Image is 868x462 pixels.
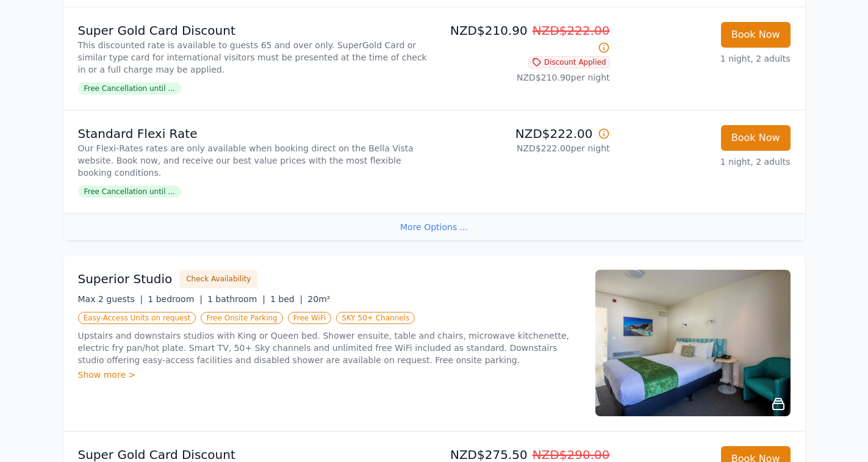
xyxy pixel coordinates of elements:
[179,270,257,288] button: Check Availability
[288,312,332,324] span: Free WiFi
[533,23,610,38] span: NZD$222.00
[78,39,429,76] p: This discounted rate is available to guests 65 and over only. SuperGold Card or similar type card...
[78,142,429,179] p: Our Flexi-Rates rates are only available when booking direct on the Bella Vista website. Book now...
[78,186,181,198] span: Free Cancellation until ...
[78,369,581,381] div: Show more >
[620,52,791,65] p: 1 night, 2 adults
[439,71,610,84] p: NZD$210.90 per night
[63,213,805,240] div: More Options ...
[439,22,610,56] p: NZD$210.90
[207,294,265,304] span: 1 bathroom |
[721,125,791,151] button: Book Now
[307,294,330,304] span: 20m²
[528,56,610,68] span: Discount Applied
[78,294,143,304] span: Max 2 guests |
[78,270,173,287] h3: Superior Studio
[439,142,610,154] p: NZD$222.00 per night
[78,82,181,95] span: Free Cancellation until ...
[148,294,203,304] span: 1 bedroom |
[78,312,196,324] span: Easy-Access Units on request
[270,294,303,304] span: 1 bed |
[78,330,581,366] p: Upstairs and downstairs studios with King or Queen bed. Shower ensuite, table and chairs, microwa...
[721,22,791,48] button: Book Now
[439,125,610,142] p: NZD$222.00
[78,125,429,142] p: Standard Flexi Rate
[201,312,282,324] span: Free Onsite Parking
[336,312,415,324] span: SKY 50+ Channels
[533,447,610,462] span: NZD$290.00
[78,22,429,39] p: Super Gold Card Discount
[620,156,791,168] p: 1 night, 2 adults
